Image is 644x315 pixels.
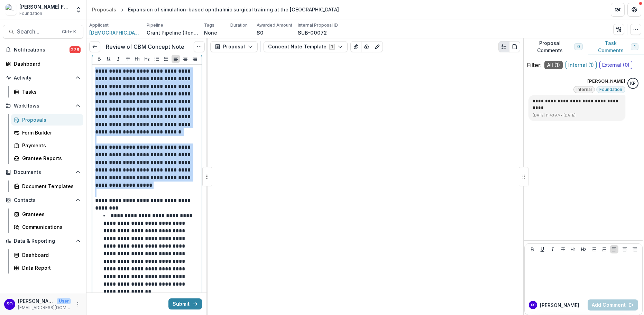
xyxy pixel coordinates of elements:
p: Internal Proposal ID [298,22,338,28]
span: 0 [577,44,580,49]
button: Heading 2 [579,245,588,253]
a: Dashboard [11,249,83,261]
span: All ( 1 ) [544,61,563,69]
a: Grantee Reports [11,152,83,164]
a: [DEMOGRAPHIC_DATA] Blind Mission International, Inc. [89,29,141,36]
button: Open entity switcher [74,3,83,17]
button: Concept Note Template1 [264,41,348,52]
button: Align Left [172,55,180,63]
button: Ordered List [162,55,170,63]
div: Susan Olivo [7,302,13,306]
span: Search... [17,28,58,35]
div: Proposals [22,116,78,123]
button: Bold [95,55,103,63]
button: Search... [3,25,83,39]
p: SUB-00072 [298,29,327,36]
p: [EMAIL_ADDRESS][DOMAIN_NAME] [18,305,71,311]
button: Align Left [610,245,618,253]
p: User [57,298,71,304]
p: [PERSON_NAME] [18,297,54,305]
a: Tasks [11,86,83,98]
button: Open Documents [3,167,83,178]
button: Proposal Comments [523,38,588,55]
span: Foundation [599,87,622,92]
a: Payments [11,140,83,151]
p: None [204,29,217,36]
a: Form Builder [11,127,83,138]
button: Align Center [181,55,190,63]
div: Grantees [22,211,78,218]
div: Communications [22,223,78,231]
button: Underline [538,245,546,253]
p: Duration [230,22,248,28]
button: Align Right [631,245,639,253]
p: Grant Pipeline (Renewals) [147,29,199,36]
div: Payments [22,142,78,149]
button: Bullet List [590,245,598,253]
button: Notifications278 [3,44,83,55]
button: Italicize [549,245,557,253]
button: Options [194,41,205,52]
a: Data Report [11,262,83,274]
p: [DATE] 11:43 AM • [DATE] [533,113,621,118]
a: Dashboard [3,58,83,70]
button: Heading 1 [569,245,577,253]
span: Notifications [14,47,70,53]
span: Workflows [14,103,72,109]
button: Task Comments [588,38,644,55]
p: Filter: [527,61,542,69]
button: Open Workflows [3,100,83,111]
a: Proposals [89,4,119,15]
p: [PERSON_NAME] [540,302,579,309]
span: Documents [14,169,72,175]
div: Form Builder [22,129,78,136]
div: [PERSON_NAME] Fund for the Blind [19,3,71,10]
button: PDF view [509,41,520,52]
div: Grantee Reports [22,155,78,162]
img: Lavelle Fund for the Blind [6,4,17,15]
button: Heading 2 [143,55,151,63]
div: Expansion of simulation-based ophthalmic surgical training at the [GEOGRAPHIC_DATA] [128,6,339,13]
a: Grantees [11,209,83,220]
button: Open Contacts [3,195,83,206]
button: View Attached Files [350,41,361,52]
span: Data & Reporting [14,238,72,244]
h3: Review of CBM Concept Note [106,44,184,50]
button: Align Right [191,55,199,63]
div: Dashboard [22,251,78,259]
p: $0 [257,29,264,36]
span: Foundation [19,10,42,17]
span: Internal ( 1 ) [565,61,597,69]
button: More [74,300,82,308]
button: Edit as form [372,41,383,52]
button: Submit [168,298,202,309]
div: Proposals [92,6,116,13]
span: Contacts [14,197,72,203]
div: Ctrl + K [61,28,77,36]
button: Bold [528,245,536,253]
div: Khanh Phan [630,81,636,86]
button: Italicize [114,55,122,63]
a: Document Templates [11,180,83,192]
button: Open Data & Reporting [3,235,83,247]
button: Strike [559,245,567,253]
nav: breadcrumb [89,4,342,15]
p: [PERSON_NAME] [587,78,625,85]
button: Ordered List [600,245,608,253]
span: Internal [577,87,592,92]
a: Proposals [11,114,83,126]
div: Susan Olivo [531,303,535,307]
button: Add Comment [588,299,638,311]
span: 278 [70,46,81,53]
p: Pipeline [147,22,163,28]
button: Proposal [210,41,258,52]
button: Partners [611,3,625,17]
p: Tags [204,22,214,28]
div: Data Report [22,264,78,271]
span: External ( 0 ) [599,61,632,69]
p: Applicant [89,22,109,28]
div: Tasks [22,88,78,95]
p: Awarded Amount [257,22,292,28]
a: Communications [11,221,83,233]
button: Open Activity [3,72,83,83]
